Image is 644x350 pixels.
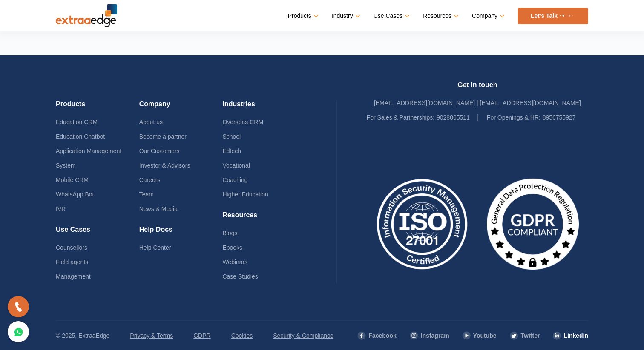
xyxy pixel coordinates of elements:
[130,328,173,343] a: Privacy & Terms
[56,100,139,115] h4: Products
[472,10,503,22] a: Company
[231,328,253,343] a: Cookies
[222,191,268,198] a: Higher Education
[552,328,588,343] a: Linkedin
[56,148,121,169] a: Application Management System
[222,211,306,226] h4: Resources
[222,273,258,280] a: Case Studies
[423,10,457,22] a: Resources
[139,133,187,140] a: Become a partner
[139,176,161,183] a: Careers
[139,205,178,212] a: News & Media
[56,225,139,240] h4: Use Cases
[56,133,105,140] a: Education Chatbot
[487,110,540,125] label: For Openings & HR:
[222,244,242,251] a: Ebooks
[56,244,87,251] a: Counsellors
[518,8,588,24] a: Let’s Talk
[222,133,241,140] a: School
[367,110,435,125] label: For Sales & Partnerships:
[139,225,223,240] h4: Help Docs
[222,162,250,169] a: Vocational
[374,100,581,106] a: [EMAIL_ADDRESS][DOMAIN_NAME] | [EMAIL_ADDRESS][DOMAIN_NAME]
[273,328,333,343] a: Security & Compliance
[56,191,94,198] a: WhatsApp Bot
[543,114,576,121] a: 8956755927
[139,244,171,251] a: Help Center
[139,148,180,154] a: Our Customers
[222,100,306,115] h4: Industries
[139,191,154,198] a: Team
[139,162,190,169] a: Investor & Advisors
[193,328,210,343] a: GDPR
[367,81,588,96] h4: Get in touch
[56,259,88,265] a: Field agents
[437,114,470,121] a: 9028065511
[509,328,540,343] a: Twitter
[222,259,247,265] a: Webinars
[139,100,223,115] h4: Company
[139,119,163,125] a: About us
[409,328,449,343] a: Instagram
[222,119,263,125] a: Overseas CRM
[222,230,237,236] a: Blogs
[462,328,497,343] a: Youtube
[56,176,89,183] a: Mobile CRM
[56,205,66,212] a: IVR
[56,273,91,280] a: Management
[56,328,109,343] p: © 2025, ExtraaEdge
[374,10,408,22] a: Use Cases
[357,328,396,343] a: Facebook
[222,148,241,154] a: Edtech
[332,10,359,22] a: Industry
[56,119,98,125] a: Education CRM
[222,176,247,183] a: Coaching
[288,10,317,22] a: Products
